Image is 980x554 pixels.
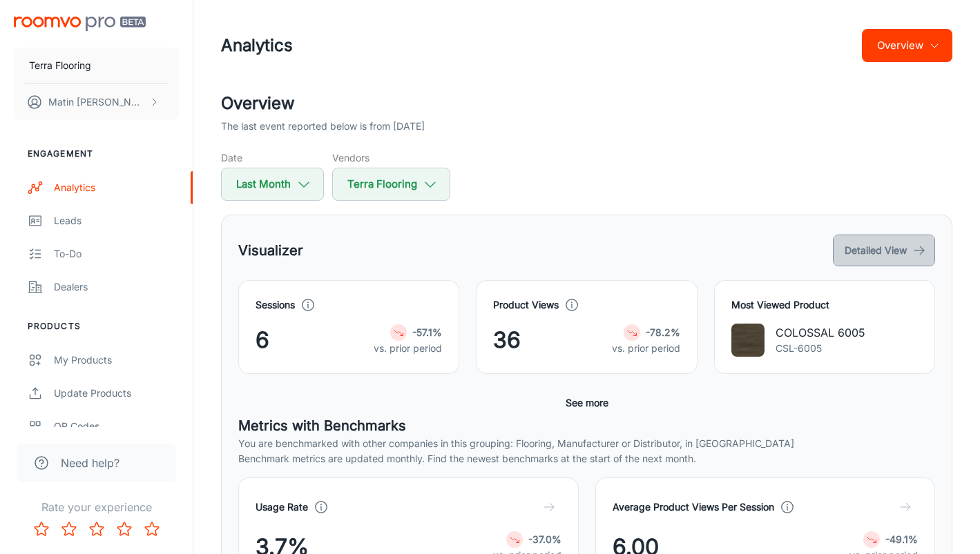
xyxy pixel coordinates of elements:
[11,499,182,515] p: Rate your experience
[238,415,935,436] h5: Metrics with Benchmarks
[138,515,166,543] button: Rate 5 star
[256,324,269,357] span: 6
[833,235,935,266] button: Detailed View
[28,515,55,543] button: Rate 1 star
[54,386,179,401] div: Update Products
[221,33,293,58] h1: Analytics
[111,515,138,543] button: Rate 4 star
[613,499,774,515] h4: Average Product Views Per Session
[54,279,179,295] div: Dealers
[493,324,521,357] span: 36
[61,455,119,471] span: Need help?
[332,150,450,165] h5: Vendors
[83,515,111,543] button: Rate 3 star
[54,246,179,261] div: To-do
[14,84,179,120] button: Matin [PERSON_NAME]
[54,213,179,228] div: Leads
[54,180,179,195] div: Analytics
[731,324,765,357] img: COLOSSAL 6005
[646,326,680,338] strong: -78.2%
[221,168,324,201] button: Last Month
[412,326,442,338] strong: -57.1%
[256,297,295,313] h4: Sessions
[221,119,425,134] p: The last event reported below is from [DATE]
[54,419,179,434] div: QR Codes
[14,48,179,83] button: Terra Flooring
[885,533,918,545] strong: -49.1%
[528,533,561,545] strong: -37.0%
[256,499,308,515] h4: Usage Rate
[238,436,935,451] p: You are benchmarked with other companies in this grouping: Flooring, Manufacturer or Distributor,...
[731,297,918,313] h4: Most Viewed Product
[221,91,952,116] h2: Overview
[374,341,442,356] p: vs. prior period
[54,353,179,368] div: My Products
[48,95,146,110] p: Matin [PERSON_NAME]
[55,515,83,543] button: Rate 2 star
[862,29,952,62] button: Overview
[493,297,559,313] h4: Product Views
[776,324,865,341] p: COLOSSAL 6005
[776,341,865,356] p: CSL-6005
[29,58,91,73] p: Terra Flooring
[238,240,303,261] h5: Visualizer
[332,168,450,201] button: Terra Flooring
[14,17,146,31] img: Roomvo PRO Beta
[238,451,935,466] p: Benchmark metrics are updated monthly. Find the newest benchmarks at the start of the next month.
[612,341,680,356] p: vs. prior period
[560,390,614,415] button: See more
[221,150,324,165] h5: Date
